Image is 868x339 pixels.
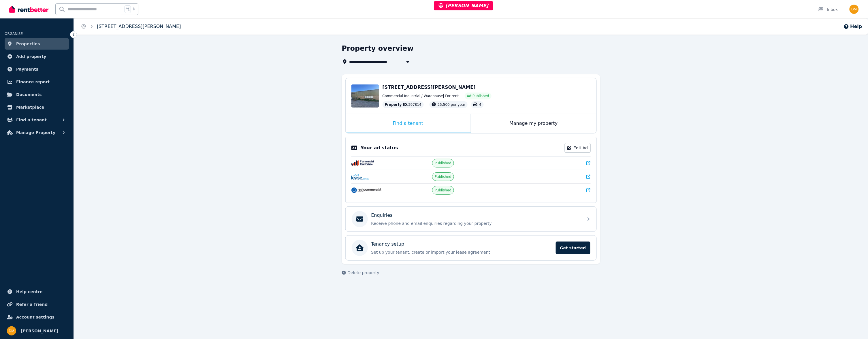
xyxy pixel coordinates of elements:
p: Enquiries [371,212,393,219]
img: Dan Milstein [7,326,16,336]
span: [PERSON_NAME] [439,3,489,8]
span: Property ID [385,102,407,107]
span: ORGANISE [5,32,23,36]
a: Refer a friend [5,299,69,310]
span: Finance report [16,78,50,85]
img: CommercialRealEstate.com.au [351,160,374,166]
span: 4 [479,103,481,107]
button: Delete property [342,270,379,276]
span: Get started [556,242,590,254]
p: Set up your tenant, create or import your lease agreement [371,249,552,255]
button: Manage Property [5,127,69,138]
div: : 397814 [383,101,424,108]
a: EnquiriesReceive phone and email enquiries regarding your property [346,207,596,231]
img: Dan Milstein [850,5,859,14]
a: Payments [5,63,69,75]
a: Documents [5,89,69,100]
a: Add property [5,51,69,62]
a: Properties [5,38,69,50]
span: Documents [16,91,42,98]
p: Receive phone and email enquiries regarding your property [371,221,580,226]
span: Manage Property [16,129,55,136]
div: Find a tenant [346,114,471,133]
span: Help centre [16,288,43,295]
p: Your ad status [361,144,398,151]
a: Marketplace [5,101,69,113]
nav: Breadcrumb [74,18,188,35]
span: [STREET_ADDRESS][PERSON_NAME] [383,84,476,90]
a: Account settings [5,311,69,323]
span: Delete property [348,270,379,276]
span: Find a tenant [16,116,47,123]
button: Help [843,23,862,30]
p: Tenancy setup [371,241,404,248]
span: Payments [16,66,38,73]
div: Manage my property [471,114,596,133]
span: k [133,7,135,12]
button: Find a tenant [5,114,69,126]
span: Published [435,161,451,165]
span: Refer a friend [16,301,48,308]
a: Finance report [5,76,69,88]
h1: Property overview [342,44,414,53]
span: Commercial Industrial / Warehouse | For rent [383,94,459,98]
span: Published [435,188,451,193]
span: Properties [16,40,40,47]
a: Help centre [5,286,69,297]
span: Published [435,174,451,179]
span: Ad: Published [467,94,489,98]
span: Add property [16,53,46,60]
img: RealCommercial.com.au [351,187,381,193]
div: Inbox [818,7,838,12]
img: RentBetter [9,5,48,14]
span: 25,500 per year [438,103,465,107]
span: Marketplace [16,104,44,111]
a: Edit Ad [565,143,591,153]
span: Account settings [16,314,54,321]
a: [STREET_ADDRESS][PERSON_NAME] [97,24,181,29]
span: [PERSON_NAME] [21,327,58,334]
img: Lease.com.au [351,174,370,180]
